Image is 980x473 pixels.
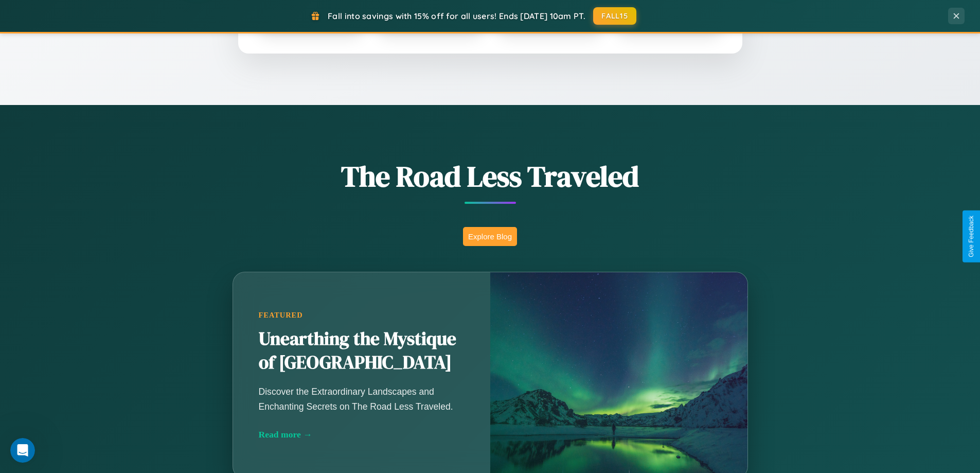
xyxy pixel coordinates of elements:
span: Fall into savings with 15% off for all users! Ends [DATE] 10am PT. [328,11,585,21]
p: Discover the Extraordinary Landscapes and Enchanting Secrets on The Road Less Traveled. [259,384,465,413]
h1: The Road Less Traveled [182,156,799,196]
div: Featured [259,311,465,320]
div: Read more → [259,429,465,440]
button: FALL15 [593,7,636,25]
div: Give Feedback [968,216,975,257]
h2: Unearthing the Mystique of [GEOGRAPHIC_DATA] [259,327,465,375]
iframe: Intercom live chat [10,438,35,463]
button: Explore Blog [463,227,517,246]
